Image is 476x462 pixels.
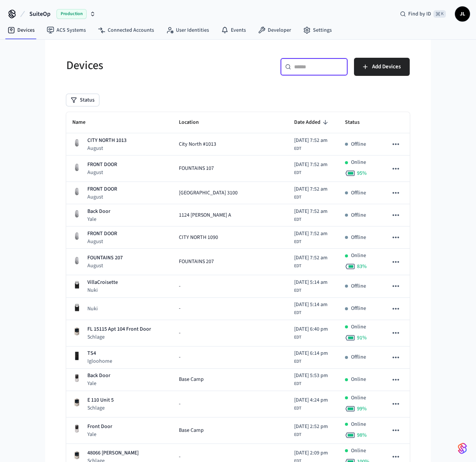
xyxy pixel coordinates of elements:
[294,372,328,387] div: America/New_York
[87,431,112,438] p: Yale
[294,301,328,309] span: [DATE] 5:14 am
[294,169,301,176] span: EDT
[351,252,366,260] p: Online
[66,94,99,106] button: Status
[294,350,328,357] span: [DATE] 6:14 pm
[92,23,160,37] a: Connected Accounts
[294,350,328,365] div: America/New_York
[215,23,252,37] a: Events
[351,323,366,331] p: Online
[433,10,446,18] span: ⌘ K
[179,282,180,290] span: -
[87,230,117,238] p: FRONT DOOR
[294,239,301,245] span: EDT
[294,423,328,438] div: America/New_York
[87,279,118,286] p: VillaCroisette
[294,145,301,152] span: EDT
[351,282,366,290] p: Offline
[294,405,301,412] span: EDT
[294,208,328,223] div: America/New_York
[294,334,301,341] span: EDT
[87,137,127,145] p: CITY NORTH 1013
[87,423,112,431] p: Front Door
[72,256,81,265] img: August Wifi Smart Lock 3rd Gen, Silver, Front
[29,9,50,18] span: SuiteOp
[294,254,328,262] span: [DATE] 7:52 am
[294,431,301,438] span: EDT
[294,216,301,223] span: EDT
[294,230,328,238] span: [DATE] 7:52 am
[294,325,328,341] div: America/New_York
[87,449,139,457] p: 48066 [PERSON_NAME]
[294,137,328,152] div: America/New_York
[72,351,81,360] img: igloohome_deadbolt_2e
[294,287,301,294] span: EDT
[294,423,328,431] span: [DATE] 2:52 pm
[294,185,328,193] span: [DATE] 7:52 am
[294,380,301,387] span: EDT
[456,7,469,21] span: JL
[87,380,110,387] p: Yale
[72,187,81,196] img: August Wifi Smart Lock 3rd Gen, Silver, Front
[294,208,328,216] span: [DATE] 7:52 am
[351,376,366,383] p: Online
[252,23,297,37] a: Developer
[351,353,366,361] p: Offline
[394,7,452,21] div: Find by ID⌘ K
[294,372,328,380] span: [DATE] 5:53 pm
[294,161,328,176] div: America/New_York
[351,305,366,313] p: Offline
[294,310,301,316] span: EDT
[357,431,367,439] span: 98 %
[294,279,328,294] div: America/New_York
[179,305,180,313] span: -
[72,209,81,218] img: August Wifi Smart Lock 3rd Gen, Silver, Front
[87,404,114,412] p: Schlage
[179,165,214,172] span: FOUNTAINS 107
[87,145,127,152] p: August
[179,400,180,408] span: -
[72,327,81,336] img: Schlage Sense Smart Deadbolt with Camelot Trim, Front
[179,117,209,128] span: Location
[294,325,328,333] span: [DATE] 6:40 pm
[351,211,366,219] p: Offline
[87,254,123,262] p: FOUNTAINS 207
[357,263,367,270] span: 83 %
[458,442,467,454] img: SeamLogoGradient.69752ec5.svg
[72,231,81,240] img: August Wifi Smart Lock 3rd Gen, Silver, Front
[294,194,301,201] span: EDT
[72,280,81,289] img: Nuki Smart Lock 3.0 Pro Black, Front
[87,305,98,313] p: Nuki
[294,279,328,286] span: [DATE] 5:14 am
[294,358,301,365] span: EDT
[372,62,401,72] span: Add Devices
[2,23,41,37] a: Devices
[294,301,328,316] div: America/New_York
[294,230,328,245] div: America/New_York
[357,405,367,413] span: 99 %
[87,193,117,201] p: August
[408,10,431,18] span: Find by ID
[179,189,238,197] span: [GEOGRAPHIC_DATA] 3100
[179,329,180,337] span: -
[179,234,218,242] span: CITY NORTH 1090
[351,234,366,242] p: Offline
[87,357,112,365] p: Igloohome
[354,58,410,76] button: Add Devices
[72,163,81,172] img: August Wifi Smart Lock 3rd Gen, Silver, Front
[87,161,117,169] p: FRONT DOOR
[66,58,233,73] h5: Devices
[294,449,328,457] span: [DATE] 2:09 pm
[179,211,231,219] span: 1124 [PERSON_NAME] A
[87,208,110,216] p: Back Door
[294,263,301,269] span: EDT
[357,169,367,177] span: 95 %
[357,334,367,342] span: 91 %
[87,185,117,193] p: FRONT DOOR
[72,451,81,460] img: Schlage Sense Smart Deadbolt with Camelot Trim, Front
[294,137,328,145] span: [DATE] 7:52 am
[294,161,328,169] span: [DATE] 7:52 am
[87,333,151,341] p: Schlage
[72,303,81,312] img: Nuki Smart Lock 3.0 Pro Black, Front
[455,6,470,22] button: JL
